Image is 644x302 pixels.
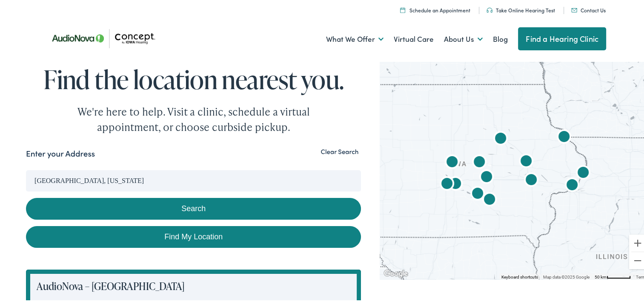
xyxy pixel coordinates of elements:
[487,6,492,12] img: utility icon
[558,171,586,198] div: AudioNova
[518,166,545,193] div: AudioNova
[571,5,606,12] a: Contact Us
[570,159,597,186] div: AudioNova
[382,267,410,278] a: Open this area in Google Maps (opens a new window)
[501,273,538,279] button: Keyboard shortcuts
[473,163,500,190] div: Concept by Iowa Hearing by AudioNova
[26,146,95,159] label: Enter your Address
[543,273,590,278] span: Map data ©2025 Google
[464,180,491,207] div: Concept by Iowa Hearing by AudioNova
[487,5,555,12] a: Take Online Hearing Test
[550,123,578,150] div: Concept by Iowa Hearing by AudioNova
[26,197,361,218] button: Search
[487,125,514,152] div: AudioNova
[466,148,493,175] div: AudioNova
[493,22,508,54] a: Blog
[400,5,470,12] a: Schedule an Appointment
[382,267,410,278] img: Google
[318,146,361,154] button: Clear Search
[512,147,540,174] div: AudioNova
[400,6,405,12] img: A calendar icon to schedule an appointment at Concept by Iowa Hearing.
[26,225,361,247] a: Find My Location
[476,186,503,213] div: Concept by Iowa Hearing by AudioNova
[394,22,434,54] a: Virtual Care
[26,64,361,92] h1: Find the location nearest you.
[326,22,384,54] a: What We Offer
[518,26,606,49] a: Find a Hearing Clinic
[37,278,185,292] a: AudioNova – [GEOGRAPHIC_DATA]
[595,273,607,278] span: 50 km
[592,272,633,278] button: Map Scale: 50 km per 53 pixels
[57,103,330,134] div: We're here to help. Visit a clinic, schedule a virtual appointment, or choose curbside pickup.
[438,148,466,175] div: Concept by Iowa Hearing by AudioNova
[571,7,577,11] img: utility icon
[26,169,361,190] input: Enter your address or zip code
[444,22,483,54] a: About Us
[433,170,461,197] div: AudioNova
